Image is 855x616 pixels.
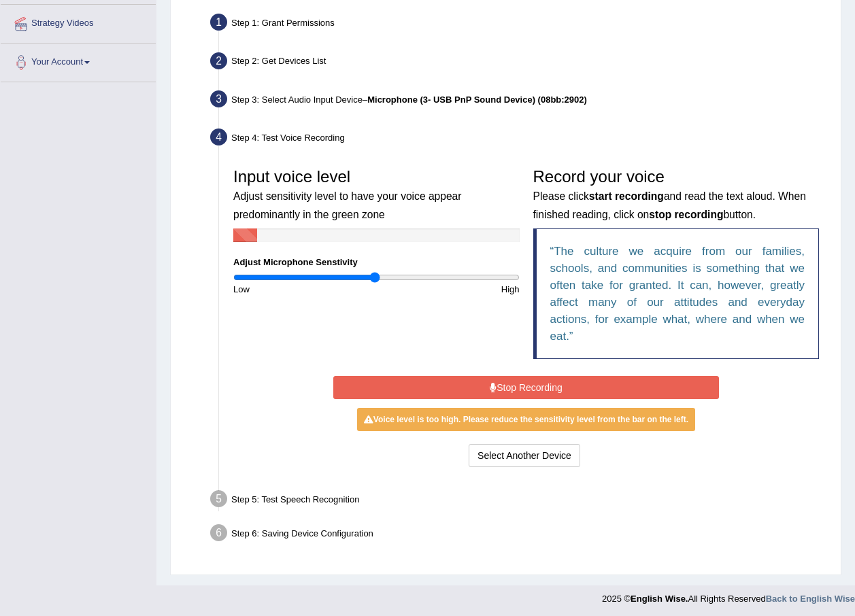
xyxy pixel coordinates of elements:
[766,594,855,604] a: Back to English Wise
[533,190,806,220] small: Please click and read the text aloud. When finished reading, click on button.
[602,585,855,605] div: 2025 © All Rights Reserved
[357,408,695,431] div: Voice level is too high. Please reduce the sensitivity level from the bar on the left.
[233,168,520,222] h3: Input voice level
[233,190,461,220] small: Adjust sensitivity level to have your voice appear predominantly in the green zone
[204,86,835,116] div: Step 3: Select Audio Input Device
[204,486,835,516] div: Step 5: Test Speech Recognition
[376,283,526,296] div: High
[589,190,664,202] b: start recording
[550,245,805,343] q: The culture we acquire from our families, schools, and communities is something that we often tak...
[367,95,587,105] b: Microphone (3- USB PnP Sound Device) (08bb:2902)
[204,124,835,154] div: Step 4: Test Voice Recording
[233,256,358,269] label: Adjust Microphone Senstivity
[469,444,580,467] button: Select Another Device
[1,44,156,78] a: Your Account
[204,48,835,78] div: Step 2: Get Devices List
[649,209,723,220] b: stop recording
[533,168,820,222] h3: Record your voice
[333,376,719,399] button: Stop Recording
[204,10,835,39] div: Step 1: Grant Permissions
[363,95,587,105] span: –
[631,594,688,604] strong: English Wise.
[204,520,835,550] div: Step 6: Saving Device Configuration
[227,283,376,296] div: Low
[1,5,156,39] a: Strategy Videos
